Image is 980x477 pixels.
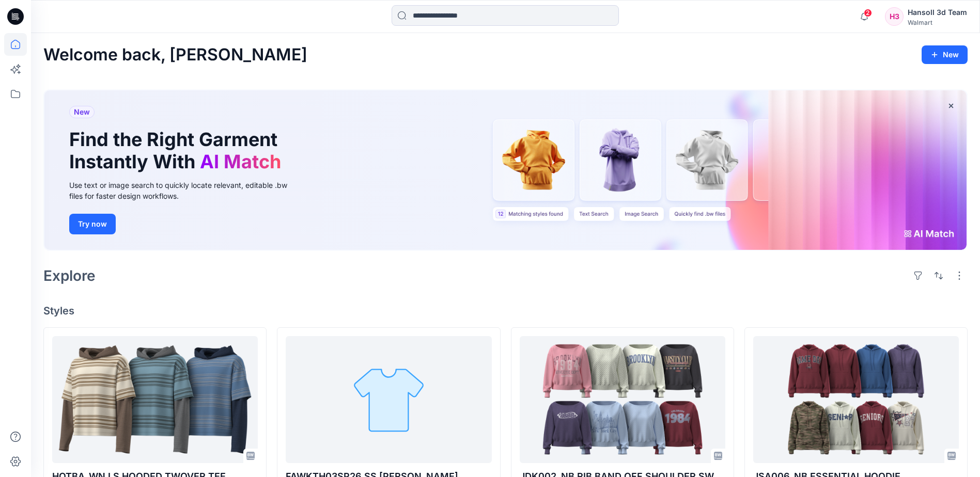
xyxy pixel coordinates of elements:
h2: Welcome back, [PERSON_NAME] [43,45,307,65]
div: Hansoll 3d Team [908,6,967,19]
div: Use text or image search to quickly locate relevant, editable .bw files for faster design workflows. [69,180,302,201]
h4: Styles [43,305,968,317]
span: New [74,106,90,118]
a: JSA006_NB ESSENTIAL HOODIE [753,336,959,463]
a: HQTBA_WN LS HOODED TWOVER TEE [52,336,258,463]
span: 2 [864,9,872,17]
h1: Find the Right Garment Instantly With [69,129,286,173]
button: New [922,45,968,64]
h2: Explore [43,267,96,284]
button: Try now [69,214,116,234]
div: H3 [885,7,904,26]
a: FAWKTH03SP26 SS RAGLAN SWEATSHIRT [286,336,491,463]
span: AI Match [200,150,281,173]
a: JDK002_NB RIB BAND OFF SHOULDER SWEATSHIRT [520,336,725,463]
div: Walmart [908,19,967,26]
